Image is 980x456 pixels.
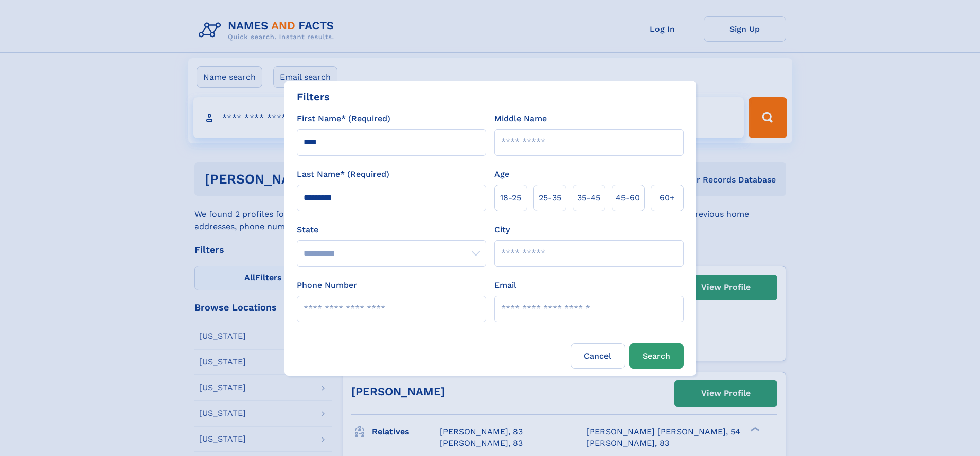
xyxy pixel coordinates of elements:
[616,192,640,204] span: 45‑60
[660,192,675,204] span: 60+
[494,113,547,125] label: Middle Name
[629,343,684,369] button: Search
[297,224,486,236] label: State
[297,279,357,291] label: Phone Number
[297,113,390,125] label: First Name* (Required)
[577,192,600,204] span: 35‑45
[297,168,389,180] label: Last Name* (Required)
[494,279,516,291] label: Email
[297,89,330,104] div: Filters
[494,168,509,180] label: Age
[539,192,561,204] span: 25‑35
[571,343,625,369] label: Cancel
[494,224,510,236] label: City
[500,192,521,204] span: 18‑25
